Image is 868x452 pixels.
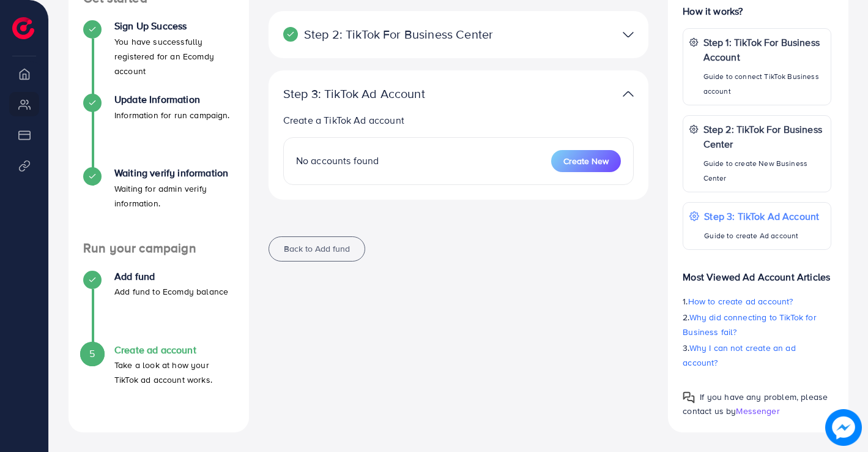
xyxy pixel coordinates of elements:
[703,156,825,186] p: Guide to create New Business Center
[683,294,831,309] p: 1.
[683,341,831,370] p: 3.
[736,405,779,417] span: Messenger
[683,342,796,369] span: Why I can not create an ad account?
[69,94,249,167] li: Update Information
[703,122,825,151] p: Step 2: TikTok For Business Center
[683,391,828,417] span: If you have any problem, please contact us by
[283,113,634,127] p: Create a TikTok Ad account
[114,167,234,179] h4: Waiting verify information
[704,228,819,243] p: Guide to create Ad account
[283,86,511,101] p: Step 3: TikTok Ad Account
[69,271,249,344] li: Add fund
[114,34,234,78] p: You have successfully registered for an Ecomdy account
[704,209,819,224] p: Step 3: TikTok Ad Account
[283,27,511,42] p: Step 2: TikTok For Business Center
[114,108,230,122] p: Information for run campaign.
[683,4,831,18] p: How it works?
[269,236,365,262] button: Back to Add fund
[114,94,230,105] h4: Update Information
[114,358,234,387] p: Take a look at how your TikTok ad account works.
[114,20,234,32] h4: Sign Up Success
[89,347,95,361] span: 5
[623,85,634,103] img: TikTok partner
[69,241,249,256] h4: Run your campaign
[114,271,228,282] h4: Add fund
[683,260,831,284] p: Most Viewed Ad Account Articles
[688,295,793,307] span: How to create ad account?
[284,243,350,255] span: Back to Add fund
[69,167,249,241] li: Waiting verify information
[683,391,695,404] img: Popup guide
[114,344,234,356] h4: Create ad account
[703,69,825,99] p: Guide to connect TikTok Business account
[69,344,249,418] li: Create ad account
[623,26,634,43] img: TikTok partner
[563,155,609,167] span: Create New
[69,20,249,94] li: Sign Up Success
[683,311,816,338] span: Why did connecting to TikTok for Business fail?
[114,181,234,211] p: Waiting for admin verify information.
[551,150,621,172] button: Create New
[296,154,379,167] span: No accounts found
[683,310,831,339] p: 2.
[114,284,228,299] p: Add fund to Ecomdy balance
[12,17,34,39] img: logo
[826,410,861,445] img: image
[703,35,825,64] p: Step 1: TikTok For Business Account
